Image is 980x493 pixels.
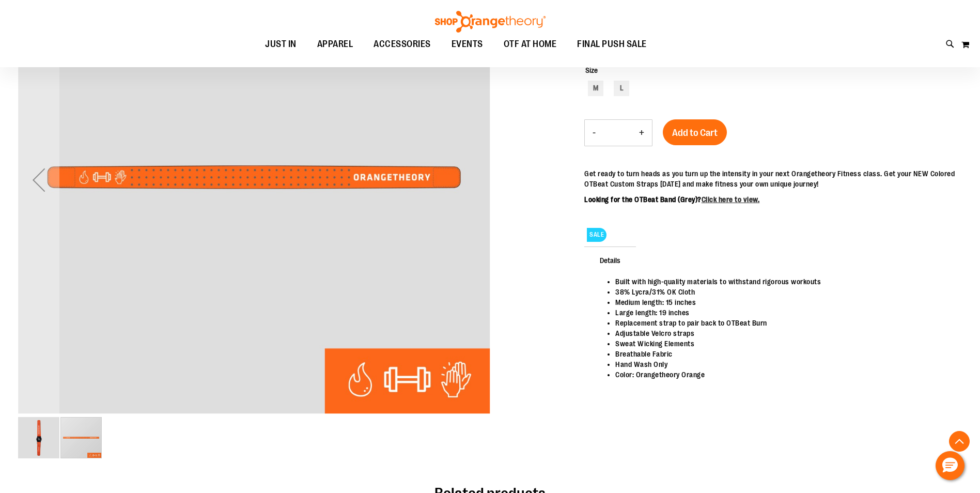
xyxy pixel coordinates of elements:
[374,33,431,56] span: ACCESSORIES
[433,11,547,33] img: Shop Orangetheory
[363,33,441,56] a: ACCESSORIES
[615,349,952,359] li: Breathable Fabric
[672,127,718,138] span: Add to Cart
[585,66,598,74] span: Size
[584,195,759,204] b: Looking for the OTBeat Band (Grey)?
[631,120,652,146] button: Increase product quantity
[702,195,760,204] a: Click here to view.
[567,33,657,56] a: FINAL PUSH SALE
[18,417,59,458] img: OTBeat Band
[265,33,297,56] span: JUST IN
[614,81,629,96] div: L
[452,33,483,56] span: EVENTS
[949,431,970,452] button: Back To Top
[577,33,647,56] span: FINAL PUSH SALE
[615,276,952,287] li: Built with high-quality materials to withstand rigorous workouts
[587,228,606,242] span: SALE
[504,33,557,56] span: OTF AT HOME
[307,33,364,56] a: APPAREL
[588,81,603,96] div: M
[615,359,952,369] li: Hand Wash Only
[585,120,603,146] button: Decrease product quantity
[603,120,631,145] input: Product quantity
[615,328,952,338] li: Adjustable Velcro straps
[441,33,493,56] a: EVENTS
[936,451,965,480] button: Hello, have a question? Let’s chat.
[615,297,952,307] li: Medium length: 15 inches
[60,416,102,459] div: image 2 of 2
[317,33,353,56] span: APPAREL
[18,416,60,459] div: image 1 of 2
[615,338,952,349] li: Sweat Wicking Elements
[493,33,567,56] a: OTF AT HOME
[663,119,727,145] button: Add to Cart
[615,287,952,297] li: 38% Lycra/31% OK Cloth
[615,369,952,380] li: Color: Orangetheory Orange
[615,318,952,328] li: Replacement strap to pair back to OTBeat Burn
[255,33,307,56] a: JUST IN
[615,307,952,318] li: Large length: 19 inches
[584,246,636,273] span: Details
[584,168,962,189] p: Get ready to turn heads as you turn up the intensity in your next Orangetheory Fitness class. Get...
